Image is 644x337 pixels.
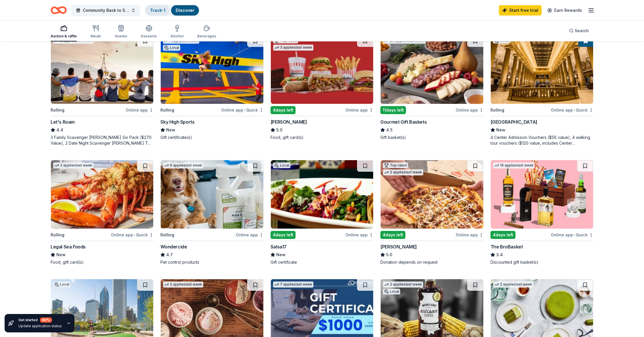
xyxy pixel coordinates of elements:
div: Snacks [115,34,127,39]
div: Top rated [383,162,408,168]
div: Desserts [141,34,157,39]
div: Food, gift card(s) [271,135,373,140]
a: Image for Salsa17Local4days leftOnline appSalsa17NewGift certificate [271,160,373,265]
img: Image for Salsa17 [271,160,373,229]
div: 6 applies last week [163,162,203,168]
span: 4.7 [166,251,173,258]
div: 4 days left [380,231,405,239]
div: Donation depends on request [380,259,483,265]
div: [PERSON_NAME] [271,118,307,125]
button: Snacks [115,22,127,41]
div: 80 % [40,317,52,323]
div: Auction & raffle [51,34,77,39]
div: Online app [346,106,373,114]
span: 4.4 [56,127,63,133]
a: Earn Rewards [544,5,585,16]
div: Online app Quick [551,106,593,114]
a: Image for Sky High Sports1 applylast weekLocalRollingOnline app•QuickSky High SportsNewGift certi... [160,35,263,140]
div: 2 applies last week [383,169,423,175]
div: Local [273,162,290,168]
div: Beverages [197,34,216,39]
div: Food, gift card(s) [51,259,154,265]
div: [GEOGRAPHIC_DATA] [490,118,537,125]
div: Online app [456,231,484,238]
button: Meals [91,22,101,41]
div: Rolling [51,107,64,114]
div: Local [383,289,400,294]
a: Image for Gourmet Gift Baskets20 applieslast week11days leftOnline appGourmet Gift Baskets4.5Gift... [380,35,483,140]
div: Wondercide [160,243,187,250]
div: 3 Family Scavenger [PERSON_NAME] Six Pack ($270 Value), 2 Date Night Scavenger [PERSON_NAME] Two ... [51,135,154,146]
a: Image for Let's Roam2 applieslast weekRollingOnline appLet's Roam4.43 Family Scavenger [PERSON_NA... [51,35,154,146]
img: Image for Portillo's [271,35,373,104]
div: 4 days left [271,106,296,114]
div: 2 applies last week [383,282,423,288]
a: Home [51,3,67,17]
div: Get started [18,317,62,323]
span: • [574,108,575,112]
a: Image for Legal Sea Foods2 applieslast weekRollingOnline app•QuickLegal Sea FoodsNewFood, gift ca... [51,160,154,265]
div: Gift basket(s) [380,135,483,140]
div: Rolling [160,107,174,114]
div: Sky High Sports [160,118,194,125]
div: Online app Quick [111,231,154,238]
div: [PERSON_NAME] [380,243,417,250]
button: Alcohol [170,22,183,41]
div: Online app [126,106,154,114]
span: Community Back to School [83,7,129,14]
span: New [56,251,66,258]
img: Image for Let's Roam [51,35,153,104]
div: 2 applies last week [493,282,533,288]
div: Gourmet Gift Baskets [380,118,427,125]
span: • [244,108,245,112]
button: Desserts [141,22,157,41]
img: Image for The BroBasket [491,160,593,229]
img: Image for Sky High Sports [161,35,263,104]
div: Online app Quick [551,231,593,238]
div: Online app [236,231,264,238]
a: Image for The BroBasket19 applieslast week4days leftOnline app•QuickThe BroBasket3.4Discounted gi... [490,160,593,265]
div: Local [163,45,180,51]
div: 2 applies last week [53,162,93,168]
span: New [276,251,285,258]
img: Image for Chicago Architecture Center [491,35,593,104]
div: Online app Quick [221,106,264,114]
div: 19 applies last week [493,162,535,168]
a: Discover [176,8,194,13]
span: 3.4 [496,251,503,258]
span: 5.0 [276,127,282,133]
div: Online app [456,106,484,114]
div: Update application status [18,324,62,328]
img: Image for Casey's [381,160,483,229]
div: Rolling [490,107,504,114]
div: Let's Roam [51,118,75,125]
div: The BroBasket [490,243,523,250]
button: Auction & raffle [51,22,77,41]
span: 5.0 [386,251,392,258]
div: 11 days left [380,106,406,114]
div: Rolling [160,231,174,238]
div: Local [53,282,70,287]
button: Beverages [197,22,216,41]
a: Start free trial [499,5,542,16]
img: Image for Gourmet Gift Baskets [381,35,483,104]
div: Discounted gift basket(s) [490,259,593,265]
button: Community Back to School [71,5,140,16]
div: 4 days left [271,231,296,239]
button: Search [564,25,593,37]
div: 3 applies last week [273,45,313,51]
div: Alcohol [170,34,183,39]
div: 4 days left [490,231,515,239]
span: New [166,127,175,133]
div: Rolling [51,231,64,238]
div: 7 applies last week [273,282,313,288]
img: Image for Legal Sea Foods [51,160,153,229]
a: Track· 1 [150,8,165,13]
div: Online app [346,231,373,238]
span: New [496,127,505,133]
a: Image for Portillo'sTop rated3 applieslast week4days leftOnline app[PERSON_NAME]5.0Food, gift car... [271,35,373,140]
div: 2 applies last week [163,282,203,288]
a: Image for Wondercide6 applieslast weekRollingOnline appWondercide4.7Pet control products [160,160,263,265]
div: Legal Sea Foods [51,243,86,250]
button: Track· 1Discover [145,5,200,16]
